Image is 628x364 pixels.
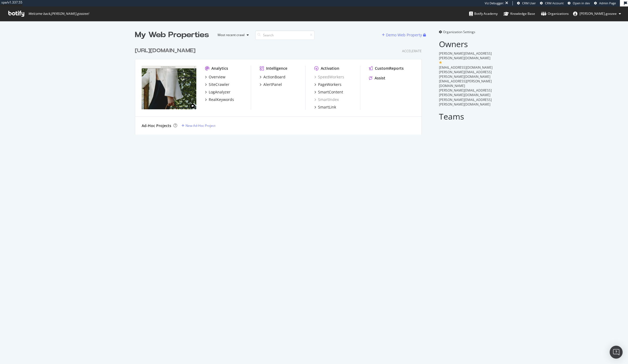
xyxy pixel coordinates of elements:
a: CRM Account [540,1,564,5]
div: My Web Properties [135,30,209,40]
h2: Owners [439,40,493,48]
div: Assist [375,75,385,81]
a: SmartContent [314,89,343,95]
button: Demo Web Property [382,31,423,39]
a: SmartIndex [314,97,339,102]
a: Knowledge Base [504,6,535,21]
a: RealKeywords [205,97,234,102]
span: [EMAIL_ADDRESS][DOMAIN_NAME] [439,65,493,70]
div: CustomReports [375,66,404,71]
a: [URL][DOMAIN_NAME] [135,47,198,55]
a: New Ad-Hoc Project [182,123,215,128]
a: Assist [369,75,385,81]
button: [PERSON_NAME].goozee [569,9,625,18]
div: LogAnalyzer [209,89,231,95]
div: Open Intercom Messenger [610,346,623,359]
input: Search [255,30,315,40]
span: [PERSON_NAME][EMAIL_ADDRESS][PERSON_NAME][DOMAIN_NAME] [439,97,492,107]
div: Botify Academy [469,11,498,16]
span: [PERSON_NAME][EMAIL_ADDRESS][PERSON_NAME][DOMAIN_NAME] [439,70,492,79]
span: CRM Account [545,1,564,5]
span: [EMAIL_ADDRESS][PERSON_NAME][DOMAIN_NAME] [439,79,492,88]
span: Welcome back, [PERSON_NAME].goozee ! [28,12,89,16]
div: Intelligence [266,66,287,71]
a: SpeedWorkers [314,74,344,80]
span: CRM User [522,1,536,5]
span: [PERSON_NAME][EMAIL_ADDRESS][PERSON_NAME][DOMAIN_NAME] [439,51,492,60]
a: SmartLink [314,104,336,110]
h2: Teams [439,112,493,121]
div: Overview [209,74,225,80]
div: Accelerate [402,49,422,53]
div: PageWorkers [318,82,341,87]
span: fred.goozee [580,11,617,16]
a: Botify Academy [469,6,498,21]
div: SmartLink [318,104,336,110]
div: Viz Debugger: [485,1,504,5]
div: grid [135,40,426,135]
a: AlertPanel [260,82,282,87]
a: PageWorkers [314,82,341,87]
div: Activation [321,66,339,71]
button: Most recent crawl [213,31,251,39]
div: Demo Web Property [386,32,422,38]
div: Most recent crawl [218,33,245,37]
img: https://demellierlondon.com/ [142,66,196,109]
div: ActionBoard [263,74,285,80]
a: Open in dev [568,1,590,5]
div: [URL][DOMAIN_NAME] [135,47,196,55]
span: [PERSON_NAME][EMAIL_ADDRESS][PERSON_NAME][DOMAIN_NAME] [439,88,492,97]
a: ActionBoard [260,74,285,80]
a: Overview [205,74,225,80]
a: CRM User [517,1,536,5]
a: LogAnalyzer [205,89,231,95]
div: Ad-Hoc Projects [142,123,171,128]
span: Admin Page [599,1,616,5]
div: RealKeywords [209,97,234,102]
span: Open in dev [573,1,590,5]
div: AlertPanel [263,82,282,87]
div: New Ad-Hoc Project [186,123,215,128]
div: SmartContent [318,89,343,95]
div: SiteCrawler [209,82,229,87]
a: Demo Web Property [382,33,423,37]
a: Admin Page [594,1,616,5]
a: SiteCrawler [205,82,229,87]
div: Knowledge Base [504,11,535,16]
a: CustomReports [369,66,404,71]
div: Analytics [211,66,228,71]
span: Organization Settings [443,30,475,34]
div: Organizations [541,11,569,16]
a: Organizations [541,6,569,21]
